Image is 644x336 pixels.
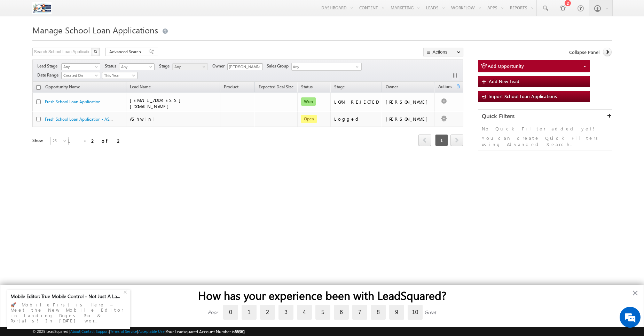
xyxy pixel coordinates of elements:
[223,305,238,320] label: 0
[315,305,330,320] label: 5
[224,84,238,89] span: Product
[301,115,317,123] span: Open
[32,24,158,35] span: Manage School Loan Applications
[32,137,45,144] div: Show
[10,300,127,326] div: 🚀 Mobile-First is Here – Meet the New Mobile Editor in Landing Pages Pro & Portals! In [DATE] wor...
[489,78,519,84] span: Add New Lead
[94,50,97,53] img: Search
[130,116,156,122] span: AShwini
[292,63,356,71] span: Any
[159,63,172,69] span: Stage
[488,93,557,99] span: Import School Loan Applications
[334,99,379,105] div: LOAN REJECTED
[632,287,638,298] button: Close
[45,99,103,104] a: Fresh School Loan Application -
[173,64,206,70] span: Any
[14,289,630,302] h2: How has your experience been with LeadSquared?
[334,116,379,122] div: Logged
[253,64,262,71] a: Show All Items
[138,329,165,334] a: Acceptable Use
[569,49,599,55] span: Collapse Panel
[110,329,137,334] a: Terms of Service
[291,63,362,71] div: Any
[435,134,448,146] span: 1
[267,63,291,69] span: Sales Group
[301,97,316,106] span: Won
[371,305,386,320] label: 8
[105,63,119,69] span: Status
[435,83,456,92] span: Actions
[208,309,218,315] div: Poor
[119,64,152,70] span: Any
[297,305,312,320] label: 4
[334,84,345,89] span: Stage
[37,72,61,78] span: Date Range
[102,72,135,79] span: This Year
[424,309,436,315] div: Great
[386,116,431,122] div: [PERSON_NAME]
[298,83,316,92] a: Status
[36,85,41,90] input: Check all records
[37,63,60,69] span: Lead Stage
[67,137,122,145] div: 1 - 2 of 2
[423,48,463,56] button: Actions
[356,65,361,68] span: select
[32,328,245,335] span: © 2025 LeadSquared | | | | |
[126,83,154,92] span: Lead Name
[109,49,143,55] span: Advanced Search
[418,134,431,146] span: prev
[260,305,275,320] label: 2
[259,84,293,89] span: Expected Deal Size
[278,305,293,320] label: 3
[482,126,608,132] p: No Quick Filter added yet!
[70,329,80,334] a: About
[122,287,130,296] div: +
[130,97,184,109] span: [EMAIL_ADDRESS][DOMAIN_NAME]
[45,84,80,89] span: Opportunity Name
[51,138,69,144] span: 25
[386,84,398,89] span: Owner
[352,305,367,320] label: 7
[166,329,245,334] span: Your Leadsquared Account Number is
[482,135,608,147] p: You can create Quick Filters using Advanced Search.
[478,110,612,123] div: Quick Filters
[45,116,119,122] a: Fresh School Loan Application - AShwini
[227,63,263,70] input: Type to Search
[32,2,52,14] img: Custom Logo
[450,134,463,146] span: next
[242,305,257,320] label: 1
[62,72,98,79] span: Created On
[212,63,227,69] span: Owner
[389,305,404,320] label: 9
[10,293,123,299] div: Mobile Editor: True Mobile Control - Not Just A La...
[81,329,109,334] a: Contact Support
[386,99,431,105] div: [PERSON_NAME]
[488,63,524,69] span: Add Opportunity
[235,329,245,334] span: 66361
[334,305,349,320] label: 6
[408,305,423,320] label: 10
[62,64,98,70] span: Any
